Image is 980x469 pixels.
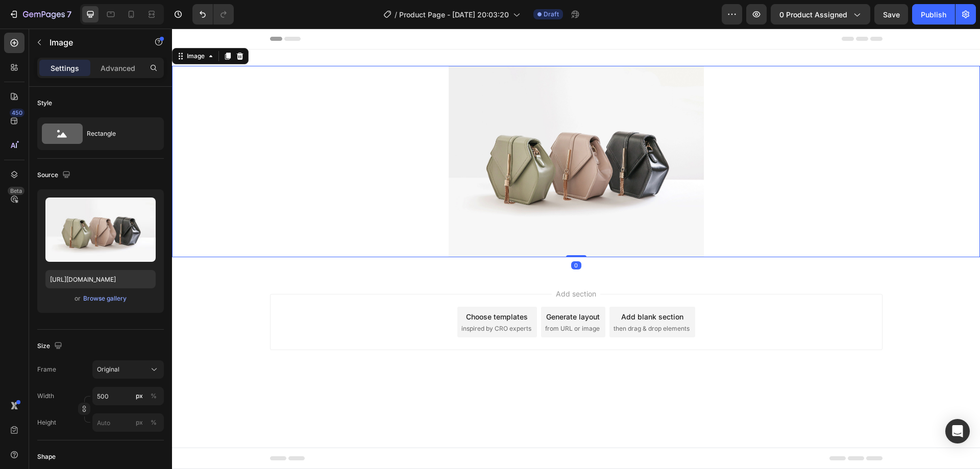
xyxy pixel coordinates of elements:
[75,292,81,305] span: or
[136,391,143,401] div: px
[277,37,532,229] img: image_demo.jpg
[874,4,908,24] button: Save
[442,295,518,305] span: then drag & drop elements
[92,387,164,405] input: px%
[945,419,970,443] div: Open Intercom Messenger
[883,10,900,19] span: Save
[294,283,356,293] div: Choose templates
[8,187,24,195] div: Beta
[544,10,559,19] span: Draft
[912,4,955,24] button: Publish
[37,391,54,401] label: Width
[771,4,870,24] button: 0 product assigned
[45,270,156,288] input: https://example.com/image.jpg
[192,4,234,24] div: Undo/Redo
[136,418,143,427] div: px
[148,416,160,429] button: px
[97,365,119,374] span: Original
[37,168,72,182] div: Source
[92,413,164,432] input: px%
[395,9,397,20] span: /
[151,418,157,427] div: %
[399,9,509,20] span: Product Page - [DATE] 20:03:20
[101,63,135,73] p: Advanced
[51,63,79,73] p: Settings
[83,293,127,304] button: Browse gallery
[380,260,428,270] span: Add section
[67,8,71,20] p: 7
[92,360,164,379] button: Original
[45,198,156,262] img: preview-image
[133,416,145,429] button: %
[37,365,56,374] label: Frame
[921,9,946,20] div: Publish
[83,294,127,303] div: Browse gallery
[289,295,359,305] span: inspired by CRO experts
[37,452,56,461] div: Shape
[37,339,64,353] div: Size
[13,23,35,32] div: Image
[148,390,160,402] button: px
[50,36,136,48] p: Image
[133,390,145,402] button: %
[373,295,428,305] span: from URL or image
[4,4,76,24] button: 7
[37,98,52,108] div: Style
[449,283,511,293] div: Add blank section
[151,391,157,401] div: %
[10,109,24,117] div: 450
[87,122,149,145] div: Rectangle
[37,418,56,427] label: Height
[172,29,980,469] iframe: Design area
[399,233,409,241] div: 0
[779,9,847,20] span: 0 product assigned
[374,283,428,293] div: Generate layout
